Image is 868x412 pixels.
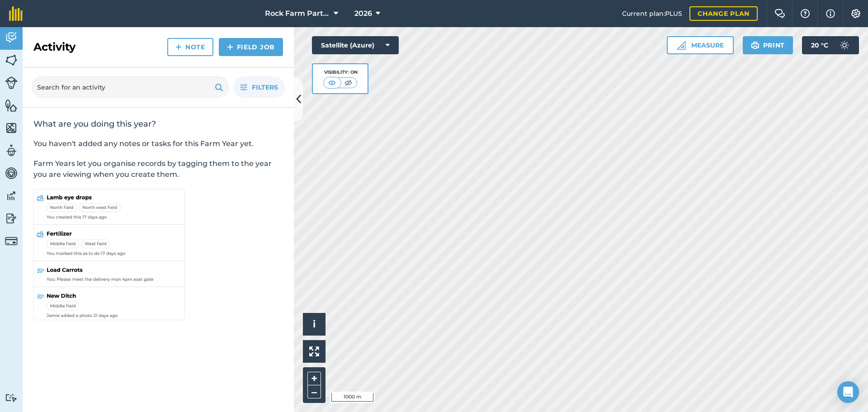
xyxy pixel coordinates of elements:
[751,40,759,51] img: svg+xml;base64,PHN2ZyB4bWxucz0iaHR0cDovL3d3dy53My5vcmcvMjAwMC9zdmciIHdpZHRoPSIxOSIgaGVpZ2h0PSIyNC...
[5,31,18,44] img: svg+xml;base64,PD94bWwgdmVyc2lvbj0iMS4wIiBlbmNvZGluZz0idXRmLTgiPz4KPCEtLSBHZW5lcmF0b3I6IEFkb2JlIE...
[743,36,793,54] button: Print
[175,42,182,52] img: svg+xml;base64,PHN2ZyB4bWxucz0iaHR0cDovL3d3dy53My5vcmcvMjAwMC9zdmciIHdpZHRoPSIxNCIgaGVpZ2h0PSIyNC...
[313,318,316,330] span: i
[265,8,330,19] span: Rock Farm Partners I1381096
[33,40,75,54] h2: Activity
[33,138,283,149] p: You haven't added any notes or tasks for this Farm Year yet.
[307,372,321,385] button: +
[33,118,283,129] h2: What are you doing this year?
[774,9,785,18] img: Two speech bubbles overlapping with the left bubble in the forefront
[835,36,854,54] img: svg+xml;base64,PD94bWwgdmVyc2lvbj0iMS4wIiBlbmNvZGluZz0idXRmLTgiPz4KPCEtLSBHZW5lcmF0b3I6IEFkb2JlIE...
[622,9,682,19] span: Current plan : PLUS
[33,158,283,180] p: Farm Years let you organise records by tagging them to the year you are viewing when you create t...
[323,69,358,76] div: Visibility: On
[850,9,861,18] img: A cog icon
[5,76,18,89] img: svg+xml;base64,PD94bWwgdmVyc2lvbj0iMS4wIiBlbmNvZGluZz0idXRmLTgiPz4KPCEtLSBHZW5lcmF0b3I6IEFkb2JlIE...
[5,212,18,225] img: svg+xml;base64,PD94bWwgdmVyc2lvbj0iMS4wIiBlbmNvZGluZz0idXRmLTgiPz4KPCEtLSBHZW5lcmF0b3I6IEFkb2JlIE...
[343,78,354,87] img: svg+xml;base64,PHN2ZyB4bWxucz0iaHR0cDovL3d3dy53My5vcmcvMjAwMC9zdmciIHdpZHRoPSI1MCIgaGVpZ2h0PSI0MC...
[32,76,229,98] input: Search for an activity
[167,38,213,56] a: Note
[303,313,325,336] button: i
[5,144,18,157] img: svg+xml;base64,PD94bWwgdmVyc2lvbj0iMS4wIiBlbmNvZGluZz0idXRmLTgiPz4KPCEtLSBHZW5lcmF0b3I6IEFkb2JlIE...
[354,8,372,19] span: 2026
[689,6,758,21] a: Change plan
[5,99,18,112] img: svg+xml;base64,PHN2ZyB4bWxucz0iaHR0cDovL3d3dy53My5vcmcvMjAwMC9zdmciIHdpZHRoPSI1NiIgaGVpZ2h0PSI2MC...
[233,76,285,98] button: Filters
[5,235,18,247] img: svg+xml;base64,PD94bWwgdmVyc2lvbj0iMS4wIiBlbmNvZGluZz0idXRmLTgiPz4KPCEtLSBHZW5lcmF0b3I6IEFkb2JlIE...
[667,36,734,54] button: Measure
[837,381,859,403] div: Open Intercom Messenger
[215,82,223,93] img: svg+xml;base64,PHN2ZyB4bWxucz0iaHR0cDovL3d3dy53My5vcmcvMjAwMC9zdmciIHdpZHRoPSIxOSIgaGVpZ2h0PSIyNC...
[5,166,18,180] img: svg+xml;base64,PD94bWwgdmVyc2lvbj0iMS4wIiBlbmNvZGluZz0idXRmLTgiPz4KPCEtLSBHZW5lcmF0b3I6IEFkb2JlIE...
[309,346,319,356] img: Four arrows, one pointing top left, one top right, one bottom right and the last bottom left
[677,41,686,50] img: Ruler icon
[9,6,23,21] img: fieldmargin Logo
[802,36,859,54] button: 20 °C
[811,36,828,54] span: 20 ° C
[826,8,835,19] img: svg+xml;base64,PHN2ZyB4bWxucz0iaHR0cDovL3d3dy53My5vcmcvMjAwMC9zdmciIHdpZHRoPSIxNyIgaGVpZ2h0PSIxNy...
[219,38,283,56] a: Field Job
[5,393,18,402] img: svg+xml;base64,PD94bWwgdmVyc2lvbj0iMS4wIiBlbmNvZGluZz0idXRmLTgiPz4KPCEtLSBHZW5lcmF0b3I6IEFkb2JlIE...
[227,42,233,52] img: svg+xml;base64,PHN2ZyB4bWxucz0iaHR0cDovL3d3dy53My5vcmcvMjAwMC9zdmciIHdpZHRoPSIxNCIgaGVpZ2h0PSIyNC...
[5,121,18,135] img: svg+xml;base64,PHN2ZyB4bWxucz0iaHR0cDovL3d3dy53My5vcmcvMjAwMC9zdmciIHdpZHRoPSI1NiIgaGVpZ2h0PSI2MC...
[312,36,399,54] button: Satellite (Azure)
[5,53,18,67] img: svg+xml;base64,PHN2ZyB4bWxucz0iaHR0cDovL3d3dy53My5vcmcvMjAwMC9zdmciIHdpZHRoPSI1NiIgaGVpZ2h0PSI2MC...
[326,78,338,87] img: svg+xml;base64,PHN2ZyB4bWxucz0iaHR0cDovL3d3dy53My5vcmcvMjAwMC9zdmciIHdpZHRoPSI1MCIgaGVpZ2h0PSI0MC...
[5,189,18,203] img: svg+xml;base64,PD94bWwgdmVyc2lvbj0iMS4wIiBlbmNvZGluZz0idXRmLTgiPz4KPCEtLSBHZW5lcmF0b3I6IEFkb2JlIE...
[800,9,811,18] img: A question mark icon
[252,82,278,92] span: Filters
[307,385,321,398] button: –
